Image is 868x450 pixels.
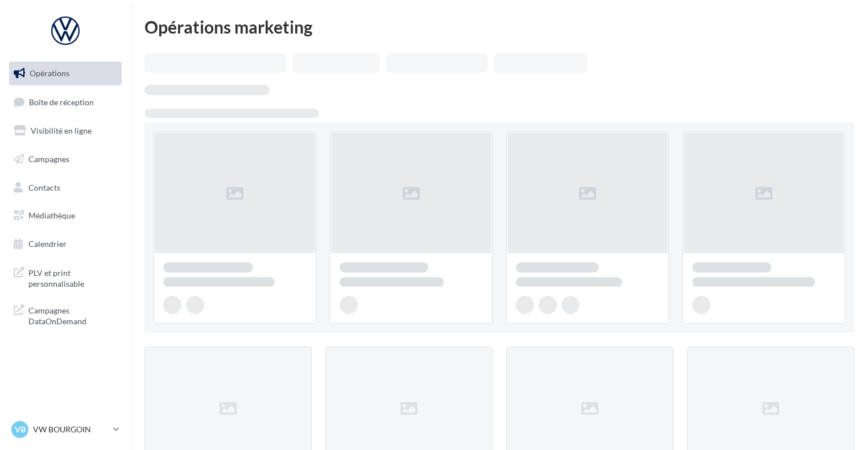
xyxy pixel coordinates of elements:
a: Calendrier [7,232,124,256]
span: Visibilité en ligne [31,126,92,135]
p: VW BOURGOIN [33,424,109,435]
span: Boîte de réception [29,97,94,106]
a: Boîte de réception [7,90,124,114]
span: Médiathèque [28,210,75,220]
a: Médiathèque [7,204,124,228]
span: Campagnes DataOnDemand [28,303,117,327]
span: Calendrier [28,239,67,249]
span: Campagnes [28,154,69,164]
div: Opérations marketing [144,18,854,35]
a: VB VW BOURGOIN [9,419,122,440]
a: Visibilité en ligne [7,119,124,143]
span: Contacts [28,182,60,192]
a: PLV et print personnalisable [7,261,124,294]
a: Contacts [7,176,124,200]
a: Opérations [7,61,124,85]
a: Campagnes [7,147,124,171]
a: Campagnes DataOnDemand [7,298,124,332]
span: PLV et print personnalisable [28,265,117,290]
span: VB [15,424,26,435]
span: Opérations [30,68,69,78]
